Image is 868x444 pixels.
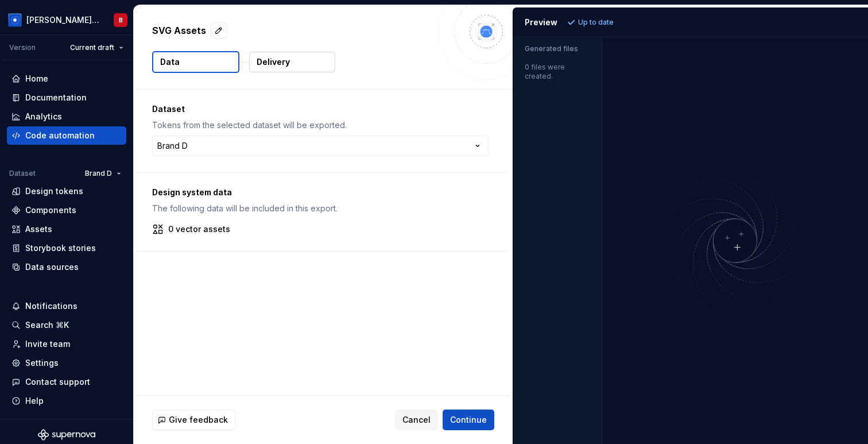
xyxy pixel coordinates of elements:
[152,203,489,214] p: The following data will be included in this export.
[7,258,126,276] a: Data sources
[7,201,126,219] a: Components
[25,300,77,312] div: Notifications
[7,354,126,372] a: Settings
[25,204,76,216] div: Components
[525,44,590,53] p: Generated files
[2,7,131,32] button: [PERSON_NAME] Design SystemB
[152,119,489,131] p: Tokens from the selected dataset will be exported.
[25,92,87,103] div: Documentation
[8,13,22,27] img: 049812b6-2877-400d-9dc9-987621144c16.png
[38,429,95,441] svg: Supernova Logo
[25,130,95,141] div: Code automation
[65,40,129,56] button: Current draft
[25,376,90,388] div: Contact support
[25,338,70,350] div: Invite team
[257,56,290,68] p: Delivery
[9,43,36,52] div: Version
[25,319,69,331] div: Search ⌘K
[25,186,83,197] div: Design tokens
[7,107,126,126] a: Analytics
[25,357,59,369] div: Settings
[7,297,126,315] button: Notifications
[7,335,126,353] a: Invite team
[7,239,126,257] a: Storybook stories
[70,43,114,52] span: Current draft
[152,410,235,430] button: Give feedback
[7,316,126,334] button: Search ⌘K
[9,169,36,178] div: Dataset
[152,24,206,37] p: SVG Assets
[7,373,126,391] button: Contact support
[119,16,123,25] div: B
[395,410,438,430] button: Cancel
[7,182,126,200] a: Design tokens
[152,187,489,198] p: Design system data
[152,51,239,73] button: Data
[25,73,48,84] div: Home
[160,56,180,68] p: Data
[169,414,228,426] span: Give feedback
[25,261,79,273] div: Data sources
[7,392,126,410] button: Help
[443,410,494,430] button: Continue
[26,14,100,26] div: [PERSON_NAME] Design System
[85,169,112,178] span: Brand D
[7,70,126,88] a: Home
[249,52,335,72] button: Delivery
[7,88,126,107] a: Documentation
[80,165,126,182] button: Brand D
[525,17,557,28] div: Preview
[25,395,44,407] div: Help
[25,111,62,122] div: Analytics
[152,103,489,115] p: Dataset
[168,223,230,235] p: 0 vector assets
[513,56,602,81] div: 0 files were created.
[7,220,126,238] a: Assets
[578,18,614,27] p: Up to date
[7,126,126,145] a: Code automation
[402,414,431,426] span: Cancel
[450,414,487,426] span: Continue
[25,223,52,235] div: Assets
[25,242,96,254] div: Storybook stories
